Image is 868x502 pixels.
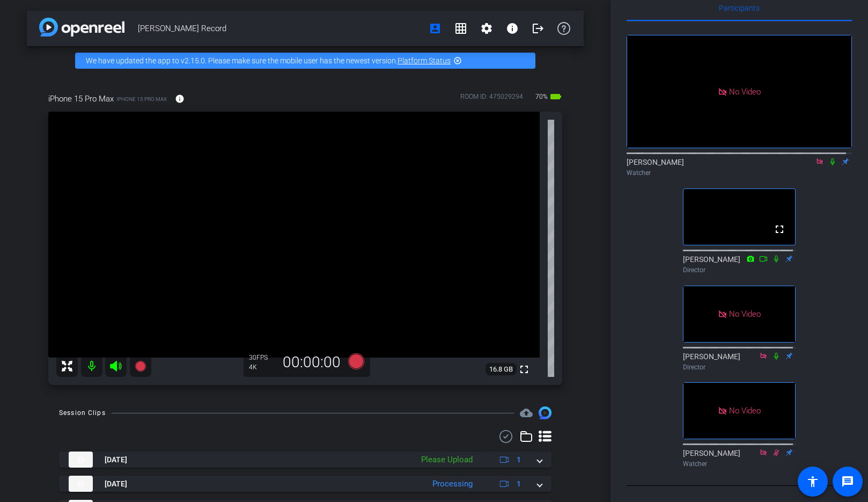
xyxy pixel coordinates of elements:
img: Session clips [539,406,551,419]
div: Watcher [683,459,796,469]
mat-icon: info [506,22,519,35]
mat-icon: message [841,475,854,488]
span: 16.8 GB [486,363,517,376]
span: [DATE] [105,454,127,465]
span: 1 [517,478,521,490]
span: Destinations for your clips [520,406,533,419]
mat-icon: accessibility [806,475,819,488]
div: Session Clips [59,408,106,418]
mat-icon: settings [480,22,493,35]
mat-icon: highlight_off [453,56,462,65]
mat-icon: logout [532,22,545,35]
span: iPhone 15 Pro Max [48,93,114,105]
span: No Video [729,406,761,416]
div: 30 [249,353,276,362]
div: Processing [427,478,478,490]
div: Director [683,362,796,372]
mat-icon: info [175,94,185,104]
mat-icon: fullscreen [773,223,786,236]
mat-icon: fullscreen [518,363,531,376]
img: thumb-nail [69,452,93,468]
mat-icon: battery_std [549,90,562,103]
mat-icon: grid_on [454,22,467,35]
span: 1 [517,454,521,465]
mat-icon: account_box [429,22,442,35]
div: [PERSON_NAME] [683,254,796,275]
span: [DATE] [105,478,127,490]
img: app-logo [39,18,124,37]
div: 4K [249,363,276,372]
a: Platform Status [398,56,451,65]
mat-expansion-panel-header: thumb-nail[DATE]Please Upload1 [59,452,551,468]
span: [PERSON_NAME] Record [138,18,422,39]
div: [PERSON_NAME] [683,448,796,469]
div: [PERSON_NAME] [627,157,852,178]
div: Director [683,265,796,275]
img: thumb-nail [69,476,93,492]
span: FPS [256,354,268,361]
span: No Video [729,86,761,96]
div: [PERSON_NAME] [683,351,796,372]
span: No Video [729,309,761,318]
span: iPhone 15 Pro Max [116,95,167,103]
mat-icon: cloud_upload [520,406,533,419]
div: Please Upload [416,454,478,466]
span: 70% [534,88,549,105]
div: We have updated the app to v2.15.0. Please make sure the mobile user has the newest version. [75,53,535,69]
div: 00:00:00 [276,353,348,372]
div: ROOM ID: 475029294 [460,92,523,107]
div: Watcher [627,168,852,178]
mat-expansion-panel-header: thumb-nail[DATE]Processing1 [59,476,551,492]
span: Participants [719,4,760,12]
